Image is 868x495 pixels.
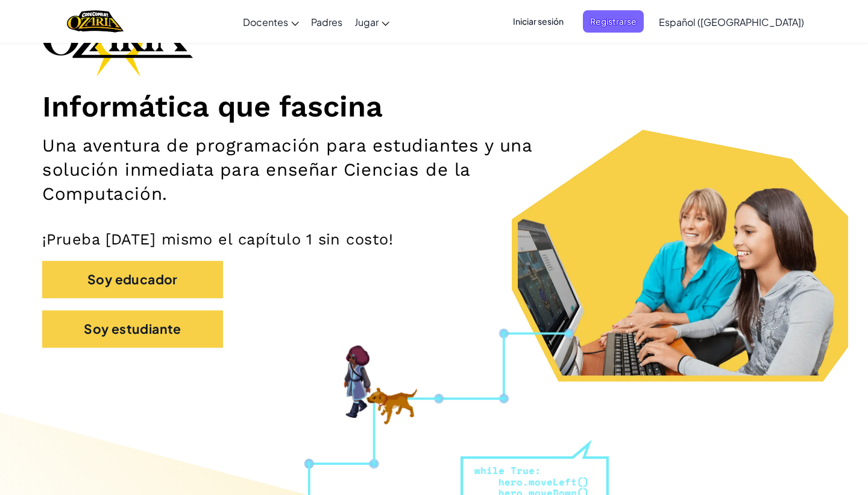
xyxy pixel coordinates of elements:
a: Ozaria by CodeCombat logo [67,9,123,34]
a: Jugar [348,5,395,38]
span: Español ([GEOGRAPHIC_DATA]) [659,16,804,28]
a: Padres [305,5,348,38]
p: ¡Prueba [DATE] mismo el capítulo 1 sin costo! [42,230,826,249]
button: Soy educador [42,261,223,298]
span: Docentes [243,16,288,28]
span: Jugar [354,16,379,28]
img: Home [67,9,123,34]
a: Docentes [237,5,305,38]
button: Soy estudiante [42,310,223,348]
a: Español ([GEOGRAPHIC_DATA]) [653,5,810,38]
h1: Informática que fascina [42,89,826,124]
button: Registrarse [583,10,644,33]
h2: Una aventura de programación para estudiantes y una solución inmediata para enseñar Ciencias de l... [42,133,567,206]
button: Iniciar sesión [506,10,571,33]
